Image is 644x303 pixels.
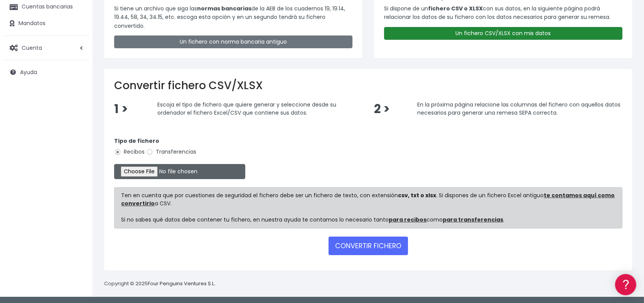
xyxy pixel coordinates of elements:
[8,197,147,209] a: API
[4,40,89,56] a: Cuenta
[114,187,622,229] div: Ten en cuenta que por cuestiones de seguridad el fichero debe ser un fichero de texto, con extens...
[443,216,504,223] a: para transferencias
[114,137,159,145] strong: Tipo de fichero
[384,27,622,40] a: Un fichero CSV/XLSX con mis datos
[384,4,622,22] p: Si dispone de un con sus datos, en la siguiente página podrá relacionar los datos de su fichero c...
[417,100,620,117] span: En la próxima página relacione las columnas del fichero con aquellos datos necesarios para genera...
[148,280,215,287] a: Four Penguins Ventures S.L.
[398,191,437,199] strong: csv, txt o xlsx
[104,280,216,288] p: Copyright © 2025 .
[197,5,251,12] strong: normas bancarias
[114,101,128,117] span: 1 >
[8,185,147,193] div: Programadores
[106,222,148,230] a: POWERED BY ENCHANT
[389,216,427,223] a: para recibos
[374,101,390,117] span: 2 >
[146,148,196,156] label: Transferencias
[8,98,147,110] a: Formatos
[8,122,147,134] a: Videotutoriales
[428,5,483,12] strong: fichero CSV o XLSX
[114,79,622,92] h2: Convertir fichero CSV/XLSX
[4,15,89,32] a: Mandatos
[8,85,147,93] div: Convertir ficheros
[8,66,147,78] a: Información general
[114,36,352,48] a: Un fichero con norma bancaria antiguo
[121,191,615,207] a: te contamos aquí como convertirlo
[114,148,145,156] label: Recibos
[4,64,89,80] a: Ayuda
[329,237,408,255] button: CONVERTIR FICHERO
[8,110,147,122] a: Problemas habituales
[8,134,147,146] a: Perfiles de empresas
[8,54,147,61] div: Información general
[22,44,42,51] span: Cuenta
[157,100,336,117] span: Escoja el tipo de fichero que quiere generar y seleccione desde su ordenador el fichero Excel/CSV...
[8,153,147,161] div: Facturación
[8,207,147,220] button: Contáctanos
[8,166,147,178] a: General
[20,68,37,76] span: Ayuda
[114,4,352,30] p: Si tiene un archivo que siga las de la AEB de los cuadernos 19, 19.14, 19.44, 58, 34, 34.15, etc....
